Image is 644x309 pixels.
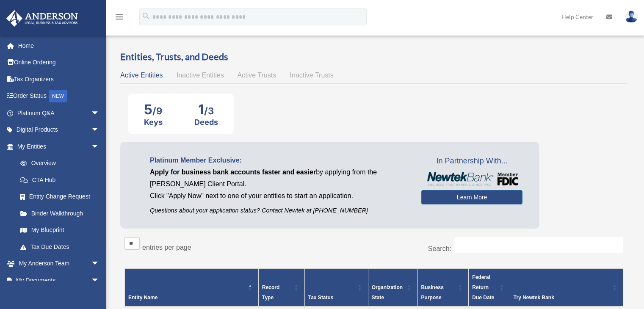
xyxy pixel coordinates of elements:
div: Keys [144,118,163,127]
a: Order StatusNEW [6,88,112,105]
a: CTA Hub [12,171,108,188]
a: Tax Organizers [6,71,112,88]
a: Tax Due Dates [12,238,108,255]
span: Active Trusts [238,72,276,79]
div: NEW [49,90,67,102]
p: Click "Apply Now" next to one of your entities to start an application. [150,190,409,202]
a: Binder Walkthrough [12,205,108,222]
div: Try Newtek Bank [514,292,610,303]
span: arrow_drop_down [91,121,108,139]
a: Overview [12,155,104,172]
span: arrow_drop_down [91,105,108,122]
a: menu [114,15,124,22]
span: /3 [204,105,214,116]
th: Business Purpose: Activate to sort [417,268,469,306]
th: Record Type: Activate to sort [258,268,304,306]
label: Search: [428,245,451,252]
a: My Blueprint [12,222,108,239]
p: Questions about your application status? Contact Newtek at [PHONE_NUMBER] [150,205,409,216]
p: Platinum Member Exclusive: [150,154,409,166]
span: Inactive Trusts [290,72,334,79]
span: Business Purpose [421,284,444,301]
a: Learn More [421,190,522,204]
span: Apply for business bank accounts faster and easier [150,168,316,176]
div: 5 [144,101,163,118]
th: Tax Status: Activate to sort [304,268,368,306]
span: Federal Return Due Date [472,274,494,301]
img: NewtekBankLogoSM.png [426,172,518,186]
img: User Pic [625,11,638,23]
span: Entity Name [128,295,158,301]
th: Try Newtek Bank : Activate to sort [510,268,623,306]
p: by applying from the [PERSON_NAME] Client Portal. [150,166,409,190]
a: Digital Productsarrow_drop_down [6,121,112,138]
span: arrow_drop_down [91,255,108,273]
span: In Partnership With... [421,154,522,168]
a: My Anderson Teamarrow_drop_down [6,255,112,272]
label: entries per page [142,244,191,251]
th: Organization State: Activate to sort [368,268,417,306]
img: Anderson Advisors Platinum Portal [4,10,80,27]
div: 1 [194,101,218,118]
span: Organization State [372,284,403,301]
div: Deeds [194,118,218,127]
span: Record Type [262,284,279,301]
h3: Entities, Trusts, and Deeds [120,50,627,63]
span: Tax Status [308,295,334,301]
span: /9 [152,105,162,116]
th: Federal Return Due Date: Activate to sort [469,268,510,306]
th: Entity Name: Activate to invert sorting [125,268,259,306]
a: Entity Change Request [12,188,108,205]
a: Platinum Q&Aarrow_drop_down [6,105,112,121]
i: menu [114,12,124,22]
a: My Documentsarrow_drop_down [6,272,112,289]
a: My Entitiesarrow_drop_down [6,138,108,155]
span: Active Entities [120,72,163,79]
span: arrow_drop_down [91,138,108,155]
span: arrow_drop_down [91,272,108,289]
i: search [141,11,151,21]
a: Online Ordering [6,54,112,71]
span: Inactive Entities [177,72,224,79]
a: Home [6,37,112,54]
